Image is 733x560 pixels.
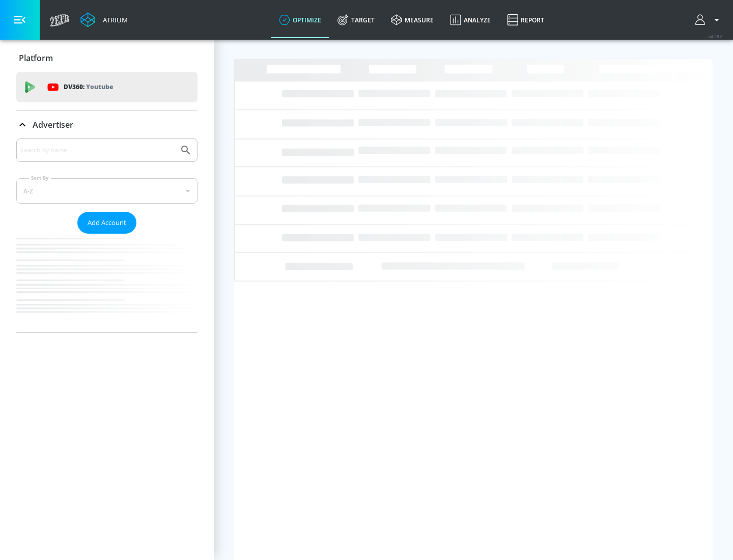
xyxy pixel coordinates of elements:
div: Platform [16,44,198,72]
a: Report [499,2,552,38]
span: v 4.28.0 [709,34,723,39]
p: DV360: [64,81,113,93]
div: A-Z [16,178,198,204]
div: Atrium [99,15,128,24]
p: Youtube [86,81,113,92]
div: Advertiser [16,110,198,139]
p: Advertiser [33,119,73,130]
a: Analyze [442,2,499,38]
div: Advertiser [16,138,198,332]
label: Sort By [29,175,51,181]
p: Platform [19,52,53,64]
a: Atrium [80,12,128,27]
input: Search by name [20,144,175,157]
a: Target [329,2,383,38]
div: DV360: Youtube [16,72,198,102]
nav: list of Advertiser [16,234,198,332]
a: measure [383,2,442,38]
button: Add Account [77,212,136,234]
span: Add Account [88,217,126,229]
a: optimize [271,2,329,38]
